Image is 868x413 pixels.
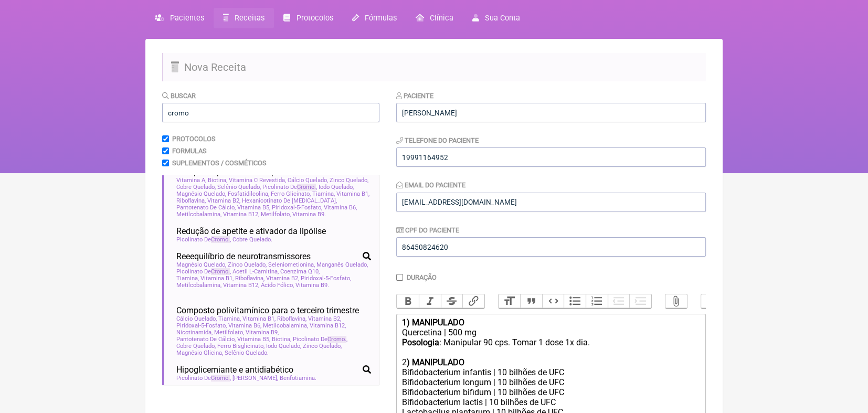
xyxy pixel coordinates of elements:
[319,184,354,190] span: Iodo Quelado
[261,282,329,289] span: Ácido Fólico, Vitamina B9
[172,147,207,155] label: Formulas
[176,305,359,315] span: Composto polivitamínico para o terceiro trimestre
[665,294,687,308] button: Attach Files
[396,92,433,100] label: Paciente
[303,343,342,350] span: Zinco Quelado
[499,294,521,308] button: Heading
[176,261,226,268] span: Magnésio Quelado
[701,294,723,308] button: Undo
[406,8,463,28] a: Clínica
[176,375,231,382] span: Picolinato De
[402,397,700,407] div: Bifidobacterium lactis | 10 bilhões de UFC
[520,294,542,308] button: Quote
[402,387,700,397] div: Bifidobacterium bifidum | 10 bilhões de UFC
[272,204,357,211] span: Piridoxal-5-Fosfato, Vitamina B6
[176,190,226,197] span: Magnésio Quelado
[396,181,465,189] label: Email do Paciente
[297,184,316,190] span: Cromo
[316,261,368,268] span: Manganês Quelado
[176,343,216,350] span: Cobre Quelado
[586,294,608,308] button: Numbers
[396,136,479,144] label: Telefone do Paciente
[564,294,586,308] button: Bullets
[176,236,231,243] span: Picolinato De
[402,367,700,377] div: Bifidobacterium infantis | 10 bilhões de UFC
[462,294,484,308] button: Link
[176,336,270,343] span: Pantotenato De Cálcio, Vitamina B5
[268,261,315,268] span: Seleniometionina
[272,336,291,343] span: Biotina
[176,275,234,282] span: Tiamina, Vitamina B1
[297,14,333,23] span: Protocolos
[228,190,269,197] span: Fosfatidilcolina
[176,197,240,204] span: Riboflavina, Vitamina B2
[229,177,286,184] span: Vitamina C Revestida
[214,8,274,28] a: Receitas
[463,8,530,28] a: Sua Conta
[365,14,397,23] span: Fórmulas
[211,375,230,382] span: Cromo
[145,8,214,28] a: Pacientes
[263,322,346,329] span: Metilcobalamina, Vitamina B12
[280,268,320,275] span: Coenzima Q10
[402,327,700,337] div: Quercetina | 500 mg
[172,159,267,167] label: Suplementos / Cosméticos
[218,315,276,322] span: Tiamina, Vitamina B1
[176,226,326,236] span: Redução de apetite e ativador da lipólise
[176,211,259,218] span: Metilcobalamina, Vitamina B12
[228,261,267,268] span: Zinco Quelado
[170,14,204,23] span: Pacientes
[176,282,259,289] span: Metilcobalamina, Vitamina B12
[419,294,441,308] button: Italic
[261,211,326,218] span: Metilfolato, Vitamina B9
[542,294,564,308] button: Code
[172,135,216,143] label: Protocolos
[176,350,223,356] span: Magnésio Glicina
[629,294,651,308] button: Increase Level
[176,268,231,275] span: Picolinato De
[162,103,379,122] input: exemplo: emagrecimento, ansiedade
[402,317,464,327] strong: 1) MANIPULADO
[211,268,230,275] span: Cromo
[396,226,459,234] label: CPF do Paciente
[162,92,196,100] label: Buscar
[330,177,368,184] span: Zinco Quelado
[397,294,419,308] button: Bold
[162,53,706,81] h2: Nova Receita
[266,343,301,350] span: Iodo Quelado
[176,315,217,322] span: Cálcio Quelado
[235,14,264,23] span: Receitas
[327,336,346,343] span: Cromo
[225,350,269,356] span: Selênio Quelado
[176,184,216,190] span: Cobre Quelado
[402,357,700,367] div: 2
[242,197,337,204] span: Hexanicotinato De [MEDICAL_DATA]
[262,184,317,190] span: Picolinato De
[176,177,206,184] span: Vitamina A
[312,190,369,197] span: Tiamina, Vitamina B1
[217,343,264,350] span: Ferro Bisglicinato
[277,315,341,322] span: Riboflavina, Vitamina B2
[217,184,261,190] span: Selênio Quelado
[232,236,272,243] span: Cobre Quelado
[608,294,630,308] button: Decrease Level
[214,329,279,336] span: Metilfolato, Vitamina B9
[402,337,439,347] strong: Posologia
[232,375,278,382] span: [PERSON_NAME]
[176,365,293,375] span: Hipoglicemiante e antidiabético
[271,190,311,197] span: Ferro Glicinato
[407,357,464,367] strong: ) MANIPULADO
[235,275,299,282] span: Riboflavina, Vitamina B2
[402,377,700,387] div: Bifidobacterium longum | 10 bilhões de UFC
[211,236,230,243] span: Cromo
[176,329,213,336] span: Nicotinamida
[288,177,328,184] span: Cálcio Quelado
[343,8,406,28] a: Fórmulas
[280,375,316,382] span: Benfotiamina
[293,336,347,343] span: Picolinato De
[301,275,351,282] span: Piridoxal-5-Fosfato
[274,8,342,28] a: Protocolos
[176,322,261,329] span: Piridoxal-5-Fosfato, Vitamina B6
[176,251,311,261] span: Reeequilíbrio de neurotransmissores
[402,337,700,357] div: : Manipular 90 cps. Tomar 1 dose 1x dia.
